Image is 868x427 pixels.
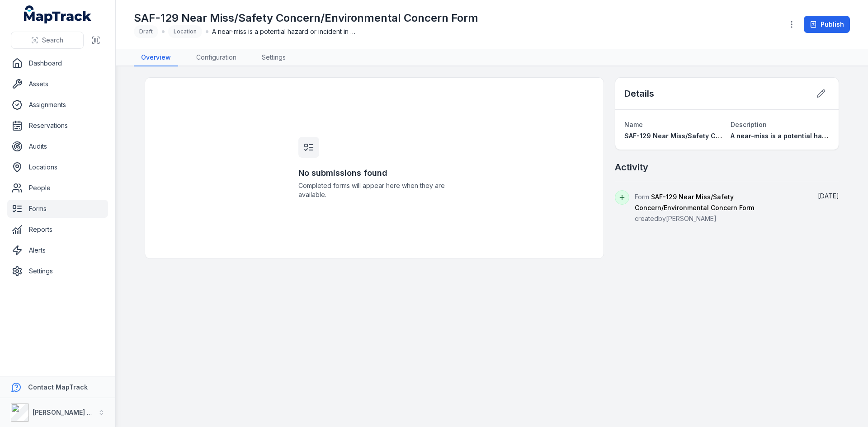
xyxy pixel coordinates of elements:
a: Overview [134,49,178,66]
span: Name [624,121,643,128]
button: Publish [804,16,850,33]
span: Search [42,36,63,45]
a: Assignments [7,96,108,114]
span: Form created by [PERSON_NAME] [635,193,754,222]
a: Settings [255,49,293,66]
a: People [7,179,108,197]
a: Audits [7,137,108,155]
a: Locations [7,158,108,176]
span: Description [731,121,767,128]
a: Alerts [7,241,108,259]
a: Reservations [7,117,108,135]
span: A near-miss is a potential hazard or incident in which no property was damaged and no personal in... [212,27,357,36]
span: SAF-129 Near Miss/Safety Concern/Environmental Concern Form [635,193,754,211]
h1: SAF-129 Near Miss/Safety Concern/Environmental Concern Form [134,11,478,25]
a: Configuration [189,49,244,66]
div: Location [168,25,202,38]
a: Forms [7,200,108,218]
strong: [PERSON_NAME] Group [33,408,107,416]
span: [DATE] [818,192,839,200]
div: Draft [134,25,158,38]
time: 9/10/2025, 12:27:35 PM [818,192,839,200]
a: Dashboard [7,54,108,72]
h3: No submissions found [298,167,450,179]
a: Settings [7,262,108,280]
a: MapTrack [24,5,92,23]
a: Assets [7,75,108,93]
span: SAF-129 Near Miss/Safety Concern/Environmental Concern Form [624,132,834,140]
h2: Activity [615,161,648,174]
a: Reports [7,221,108,239]
span: Completed forms will appear here when they are available. [298,181,450,199]
strong: Contact MapTrack [28,383,88,391]
button: Search [11,32,84,49]
h2: Details [624,87,654,100]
